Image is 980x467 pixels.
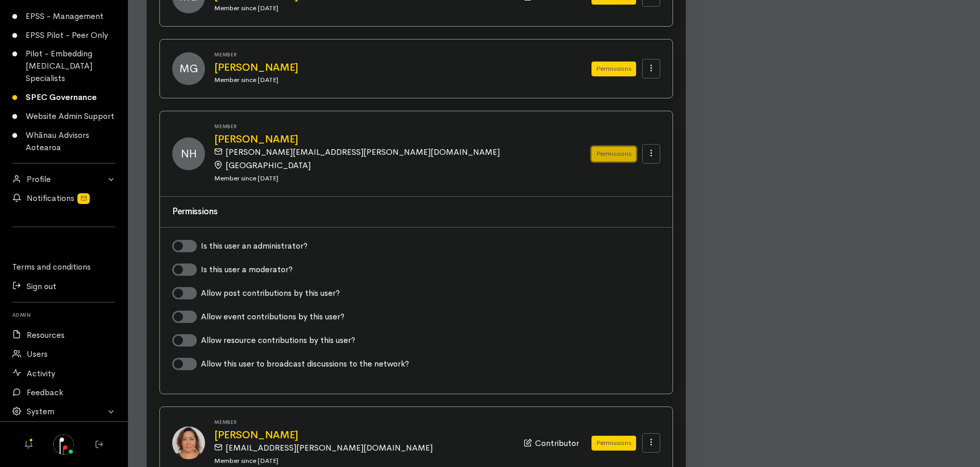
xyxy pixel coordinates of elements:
[591,436,636,451] button: Permissions
[214,158,561,172] div: [GEOGRAPHIC_DATA]
[591,62,636,76] button: Permissions
[201,358,409,370] label: Allow this user to broadcast discussions to the network?
[201,334,355,347] label: Allow resource contributions by this user?
[214,174,278,182] small: Member since [DATE]
[53,434,74,455] img: 65e24b95-2010-4076-bb95-7fcd263df496.jpg
[172,137,205,170] span: NH
[201,263,293,276] label: Is this user a moderator?
[12,309,115,321] h6: Admin
[201,287,340,299] label: Allow post contributions by this user?
[214,419,512,425] h6: Member
[201,311,344,323] label: Allow event contributions by this user?
[524,436,579,450] div: Contributor
[172,207,660,217] h3: Permissions
[172,427,205,459] img: cf9a5b5b-04cb-4283-a86d-a72891853287.jpg
[214,62,567,73] a: [PERSON_NAME]
[214,430,512,441] a: [PERSON_NAME]
[214,441,505,454] div: [EMAIL_ADDRESS][PERSON_NAME][DOMAIN_NAME]
[201,240,308,252] label: Is this user an administrator?
[214,145,561,158] div: [PERSON_NAME][EMAIL_ADDRESS][PERSON_NAME][DOMAIN_NAME]
[44,233,85,246] iframe: LinkedIn Embedded Content
[214,456,278,465] small: Member since [DATE]
[214,4,278,12] small: Member since [DATE]
[214,75,278,84] small: Member since [DATE]
[214,124,567,129] h6: Member
[214,52,567,57] h6: Member
[172,52,205,85] span: MG
[214,134,567,145] a: [PERSON_NAME]
[591,147,636,161] button: Permissions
